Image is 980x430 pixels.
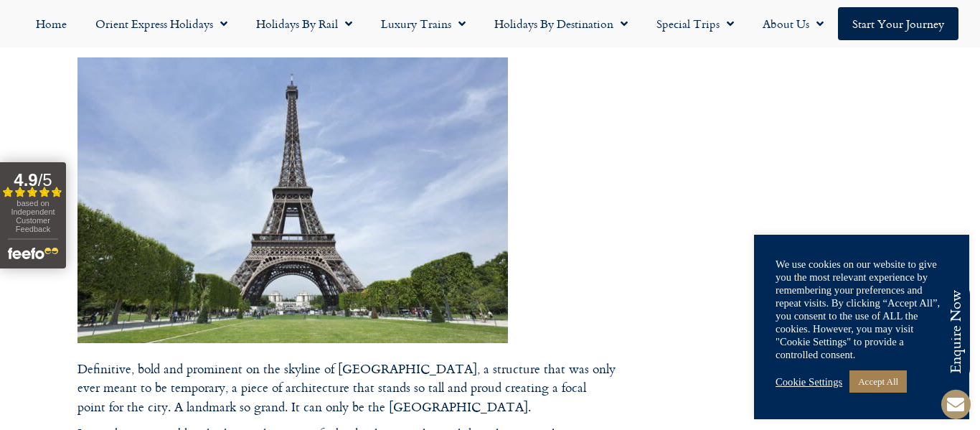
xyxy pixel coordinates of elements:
a: About Us [748,7,838,40]
div: We use cookies on our website to give you the most relevant experience by remembering your prefer... [776,258,948,361]
a: Accept All [849,370,907,393]
a: Holidays by Destination [480,7,642,40]
a: Home [22,7,81,40]
a: Start your Journey [838,7,958,40]
a: Cookie Settings [776,375,842,388]
a: Luxury Trains [367,7,480,40]
nav: Menu [7,7,973,40]
a: Special Trips [642,7,748,40]
a: Orient Express Holidays [81,7,242,40]
a: Holidays by Rail [242,7,367,40]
